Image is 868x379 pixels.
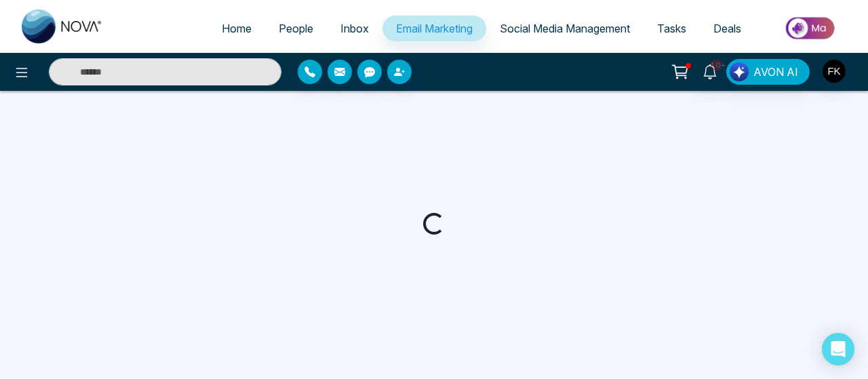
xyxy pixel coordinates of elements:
[694,59,726,83] a: 10+
[730,62,749,81] img: Lead Flow
[382,16,486,41] a: Email Marketing
[396,22,473,35] span: Email Marketing
[22,9,103,43] img: Nova CRM Logo
[753,64,798,80] span: AVON AI
[823,60,846,83] img: User Avatar
[822,333,854,365] div: Open Intercom Messenger
[713,22,741,35] span: Deals
[710,59,722,71] span: 10+
[644,16,700,41] a: Tasks
[657,22,686,35] span: Tasks
[222,22,252,35] span: Home
[700,16,755,41] a: Deals
[486,16,644,41] a: Social Media Management
[208,16,265,41] a: Home
[762,13,860,43] img: Market-place.gif
[279,22,313,35] span: People
[265,16,327,41] a: People
[327,16,382,41] a: Inbox
[340,22,369,35] span: Inbox
[726,59,810,85] button: AVON AI
[500,22,630,35] span: Social Media Management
